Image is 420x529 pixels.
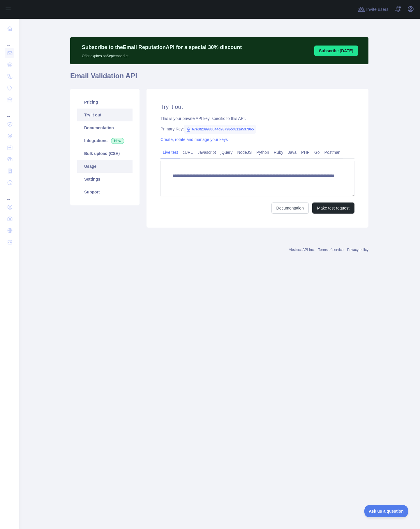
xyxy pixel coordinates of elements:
a: NodeJS [235,148,254,157]
a: Python [254,148,271,157]
p: Subscribe to the Email Reputation API for a special 30 % discount [82,43,242,51]
h2: Try it out [160,103,354,111]
button: Subscribe [DATE] [314,46,358,56]
a: Bulk upload (CSV) [77,147,133,160]
p: Offer expires on September 1st. [82,51,242,58]
span: New [111,138,124,144]
div: ... [5,189,14,201]
a: Integrations New [77,134,133,147]
div: ... [5,106,14,118]
a: Try it out [77,109,133,121]
a: Pricing [77,96,133,109]
a: Abstract API Inc. [289,248,315,252]
a: Documentation [77,121,133,134]
a: Go [312,148,322,157]
h1: Email Validation API [70,71,368,85]
iframe: Toggle Customer Support [364,505,408,517]
div: ... [5,35,14,47]
a: Terms of service [318,248,343,252]
a: Documentation [271,202,309,214]
a: Support [77,186,133,198]
a: Settings [77,173,133,186]
a: Create, rotate and manage your keys [160,137,228,142]
a: Ruby [271,148,286,157]
a: Live test [160,148,180,157]
a: Postman [322,148,343,157]
a: Usage [77,160,133,173]
a: Java [286,148,299,157]
button: Invite users [357,5,390,14]
span: Invite users [366,6,389,13]
a: jQuery [218,148,235,157]
a: Privacy policy [347,248,368,252]
span: 67e3f239980644d98798cd811a537965 [184,125,256,134]
a: PHP [299,148,312,157]
a: Javascript [195,148,218,157]
div: This is your private API key, specific to this API. [160,116,354,121]
button: Make test request [312,202,354,214]
a: cURL [180,148,195,157]
div: Primary Key: [160,126,354,132]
